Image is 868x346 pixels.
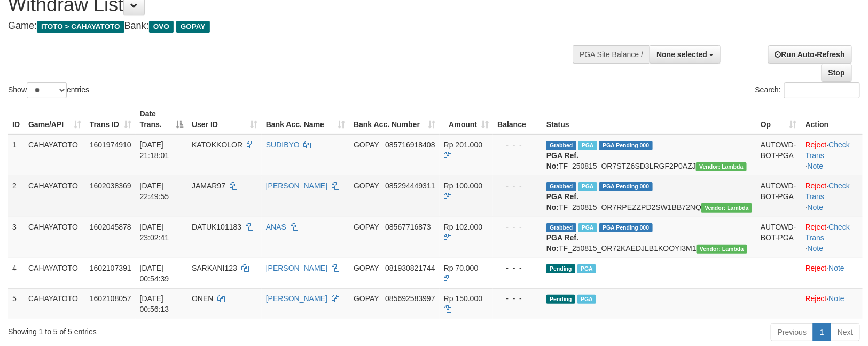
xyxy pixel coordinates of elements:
[444,294,482,303] span: Rp 150.000
[354,140,379,149] span: GOPAY
[578,182,597,191] span: Marked by byjanggotawd3
[497,139,538,150] div: - - -
[497,293,538,304] div: - - -
[192,223,241,231] span: DATUK101183
[266,140,300,149] a: SUDIBYO
[577,264,596,273] span: Marked by byjanggotawd3
[385,182,435,190] span: Copy 085294449311 to clipboard
[578,141,597,150] span: Marked by byjanggotawd3
[542,217,756,258] td: TF_250815_OR72KAEDJLB1KOOYI3M1
[266,223,286,231] a: ANAS
[493,104,542,135] th: Balance
[444,223,482,231] span: Rp 102.000
[756,176,801,217] td: AUTOWD-BOT-PGA
[497,222,538,232] div: - - -
[385,223,431,231] span: Copy 08567716873 to clipboard
[806,264,827,272] a: Reject
[8,21,568,32] h4: Game: Bank:
[801,104,863,135] th: Action
[784,82,860,98] input: Search:
[801,135,863,176] td: · ·
[266,294,327,303] a: [PERSON_NAME]
[542,176,756,217] td: TF_250815_OR7RPEZZPD2SW1BB72NQ
[599,182,653,191] span: PGA Pending
[806,140,850,160] a: Check Trans
[577,295,596,304] span: PGA
[546,182,576,191] span: Grabbed
[755,82,860,98] label: Search:
[542,135,756,176] td: TF_250815_OR7STZ6SD3LRGF2P0AZJ
[385,294,435,303] span: Copy 085692583997 to clipboard
[497,180,538,191] div: - - -
[801,258,863,288] td: ·
[444,264,479,272] span: Rp 70.000
[546,141,576,150] span: Grabbed
[385,140,435,149] span: Copy 085716918408 to clipboard
[187,104,262,135] th: User ID: activate to sort column ascending
[546,233,578,253] b: PGA Ref. No:
[444,182,482,190] span: Rp 100.000
[801,176,863,217] td: · ·
[354,182,379,190] span: GOPAY
[354,264,379,272] span: GOPAY
[192,264,237,272] span: SARKANI123
[829,264,845,272] a: Note
[768,45,852,64] a: Run Auto-Refresh
[808,244,824,253] a: Note
[497,263,538,273] div: - - -
[806,223,850,242] a: Check Trans
[349,104,440,135] th: Bank Acc. Number: activate to sort column ascending
[385,264,435,272] span: Copy 081930821744 to clipboard
[599,223,653,232] span: PGA Pending
[440,104,493,135] th: Amount: activate to sort column ascending
[822,64,852,82] a: Stop
[546,264,575,273] span: Pending
[444,140,482,149] span: Rp 201.000
[806,182,827,190] a: Reject
[266,182,327,190] a: [PERSON_NAME]
[806,223,827,231] a: Reject
[756,135,801,176] td: AUTOWD-BOT-PGA
[801,217,863,258] td: · ·
[806,294,827,303] a: Reject
[801,288,863,319] td: ·
[806,182,850,201] a: Check Trans
[354,223,379,231] span: GOPAY
[697,245,747,254] span: Vendor URL: https://order7.1velocity.biz
[542,104,756,135] th: Status
[813,323,831,341] a: 1
[696,162,747,171] span: Vendor URL: https://order7.1velocity.biz
[808,203,824,211] a: Note
[756,217,801,258] td: AUTOWD-BOT-PGA
[262,104,349,135] th: Bank Acc. Name: activate to sort column ascending
[599,141,653,150] span: PGA Pending
[546,151,578,170] b: PGA Ref. No:
[192,140,243,149] span: KATOKKOLOR
[656,50,707,59] span: None selected
[771,323,814,341] a: Previous
[546,192,578,211] b: PGA Ref. No:
[701,203,752,213] span: Vendor URL: https://order7.1velocity.biz
[578,223,597,232] span: Marked by byjanggotawd3
[808,162,824,170] a: Note
[756,104,801,135] th: Op: activate to sort column ascending
[354,294,379,303] span: GOPAY
[829,294,845,303] a: Note
[831,323,860,341] a: Next
[806,140,827,149] a: Reject
[266,264,327,272] a: [PERSON_NAME]
[546,295,575,304] span: Pending
[546,223,576,232] span: Grabbed
[573,45,650,64] div: PGA Site Balance /
[650,45,721,64] button: None selected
